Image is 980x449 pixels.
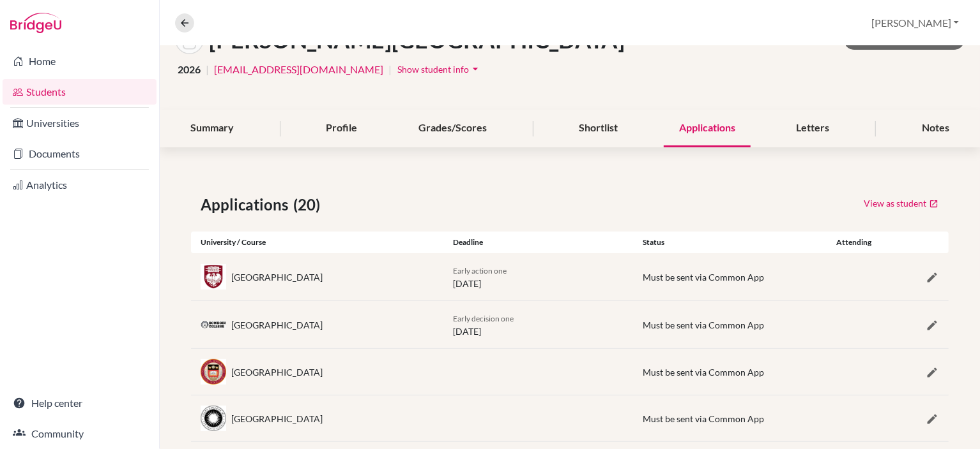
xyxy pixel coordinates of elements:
span: Must be sent via Common App [643,367,764,378]
span: (20) [293,193,325,216]
div: University / Course [191,237,443,248]
div: [DATE] [443,263,633,290]
a: Community [3,421,157,446]
div: Letters [781,110,845,147]
a: Help center [3,390,157,416]
img: us_chi_ydljqlxo.jpeg [201,264,226,290]
i: arrow_drop_down [469,63,482,75]
div: Applications [664,110,751,147]
span: | [206,62,209,77]
div: Grades/Scores [403,110,502,147]
div: Attending [822,237,885,248]
span: Must be sent via Common App [643,413,764,424]
span: | [388,62,392,77]
div: [DATE] [443,311,633,338]
a: Analytics [3,172,157,198]
div: Profile [310,110,372,147]
a: View as student [863,193,939,213]
span: 2026 [178,62,201,77]
div: [GEOGRAPHIC_DATA] [231,270,323,284]
div: Summary [175,110,249,147]
div: Notes [907,110,965,147]
div: Shortlist [563,110,633,147]
img: us_bc_km322a75.jpeg [201,359,226,385]
span: Must be sent via Common App [643,320,764,330]
span: Show student info [397,64,469,75]
img: us_bow_8o49xz0e.png [201,321,226,329]
button: Show student infoarrow_drop_down [397,59,482,79]
div: [GEOGRAPHIC_DATA] [231,412,323,425]
button: [PERSON_NAME] [866,11,965,35]
div: [GEOGRAPHIC_DATA] [231,365,323,379]
a: Students [3,79,157,105]
img: Bridge-U [10,13,61,33]
div: Deadline [443,237,633,248]
a: Documents [3,141,157,166]
a: [EMAIL_ADDRESS][DOMAIN_NAME] [214,62,383,77]
div: [GEOGRAPHIC_DATA] [231,318,323,332]
div: Status [633,237,823,248]
span: Early decision one [453,314,514,323]
a: Universities [3,110,157,136]
span: Must be sent via Common App [643,272,764,283]
span: Applications [201,193,293,216]
span: Early action one [453,266,507,276]
img: us_colb_4sv2z3u8.jpeg [201,406,226,431]
a: Home [3,48,157,74]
